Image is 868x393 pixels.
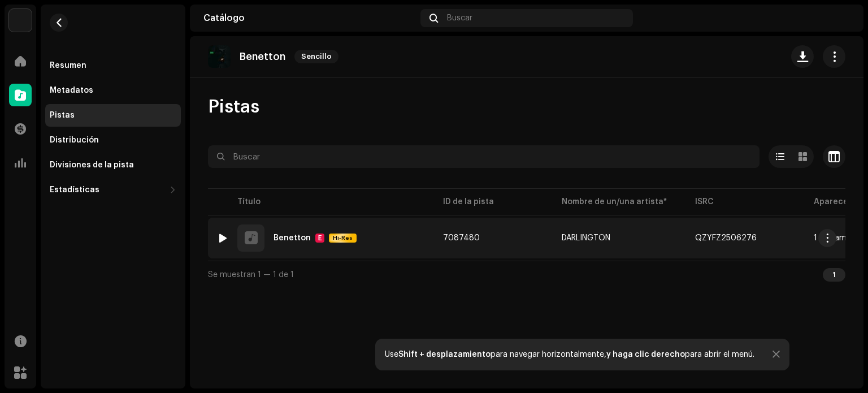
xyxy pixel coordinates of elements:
[203,14,416,23] div: Catálogo
[814,234,866,242] div: 1 lanzamiento
[45,129,181,152] re-m-nav-item: Distribución
[208,96,259,118] span: Pistas
[447,14,472,23] span: Buscar
[45,54,181,77] re-m-nav-item: Resumen
[50,86,93,95] div: Metadatos
[45,104,181,127] re-m-nav-item: Pistas
[45,154,181,176] re-m-nav-item: Divisiones de la pista
[330,234,355,242] span: Hi-Res
[45,179,181,201] re-m-nav-dropdown: Estadísticas
[832,9,850,27] img: d3c4e784-384d-4b19-9f57-778a8118f713
[695,234,757,242] div: QZYFZ2506276
[274,234,311,242] div: Benetton
[50,161,134,170] div: Divisiones de la pista
[240,51,285,63] p: Benetton
[208,45,231,68] img: c088a773-dcae-4c62-9ff1-5c2aae5eab42
[208,145,759,168] input: Buscar
[50,61,86,70] div: Resumen
[50,185,99,195] div: Estadísticas
[315,234,324,243] div: E
[294,50,338,63] span: Sencillo
[562,234,610,242] div: DARLINGTON
[208,271,294,279] span: Se muestran 1 — 1 de 1
[50,136,99,145] div: Distribución
[562,234,677,242] span: DARLINGTON
[385,350,754,359] div: Use para navegar horizontalmente, para abrir el menú.
[50,111,75,120] div: Pistas
[823,268,845,282] div: 1
[443,234,480,242] span: 7087480
[606,351,685,359] strong: y haga clic derecho
[9,9,32,32] img: 4d5a508c-c80f-4d99-b7fb-82554657661d
[45,79,181,102] re-m-nav-item: Metadatos
[398,351,491,359] strong: Shift + desplazamiento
